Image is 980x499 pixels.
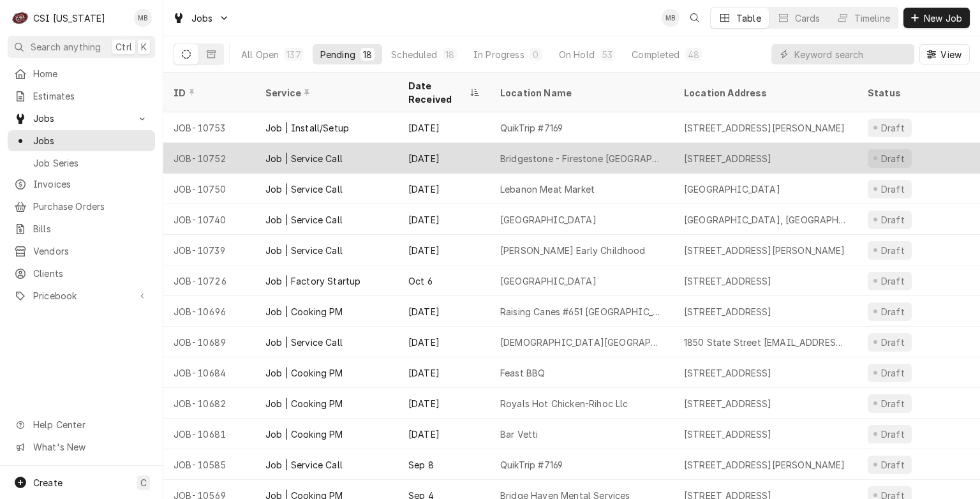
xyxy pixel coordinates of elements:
[919,44,970,64] button: View
[500,152,664,165] div: Bridgestone - Firestone [GEOGRAPHIC_DATA]
[684,244,845,257] div: [STREET_ADDRESS][PERSON_NAME]
[684,366,772,380] div: [STREET_ADDRESS]
[879,152,907,165] div: Draft
[163,204,255,235] div: JOB-10740
[265,86,385,100] div: Service
[684,274,772,288] div: [STREET_ADDRESS]
[141,40,147,54] span: K
[684,458,845,472] div: [STREET_ADDRESS][PERSON_NAME]
[8,218,155,239] a: Bills
[163,112,255,143] div: JOB-10753
[398,419,490,449] div: [DATE]
[8,86,155,107] a: Estimates
[33,477,63,488] span: Create
[879,458,907,472] div: Draft
[33,112,130,125] span: Jobs
[31,40,101,54] span: Search anything
[163,143,255,174] div: JOB-10752
[500,274,597,288] div: [GEOGRAPHIC_DATA]
[33,156,149,170] span: Job Series
[662,9,679,27] div: Matt Brewington's Avatar
[398,235,490,265] div: [DATE]
[265,336,343,349] div: Job | Service Call
[684,336,847,349] div: 1850 State Street [EMAIL_ADDRESS][DOMAIN_NAME], [GEOGRAPHIC_DATA]
[8,174,155,195] a: Invoices
[684,121,845,135] div: [STREET_ADDRESS][PERSON_NAME]
[8,153,155,174] a: Job Series
[500,305,664,318] div: Raising Canes #651 [GEOGRAPHIC_DATA]
[903,8,970,28] button: New Job
[241,48,279,61] div: All Open
[33,440,147,454] span: What's New
[500,86,661,100] div: Location Name
[938,48,964,61] span: View
[265,244,343,257] div: Job | Service Call
[163,296,255,327] div: JOB-10696
[854,11,890,25] div: Timeline
[688,48,699,61] div: 48
[500,366,545,380] div: Feast BBQ
[684,182,780,196] div: [GEOGRAPHIC_DATA]
[33,244,149,258] span: Vendors
[8,285,155,306] a: Go to Pricebook
[879,213,907,227] div: Draft
[134,9,152,27] div: Matt Brewington's Avatar
[8,108,155,129] a: Go to Jobs
[265,428,343,441] div: Job | Cooking PM
[684,152,772,165] div: [STREET_ADDRESS]
[879,336,907,349] div: Draft
[8,196,155,217] a: Purchase Orders
[398,449,490,480] div: Sep 8
[879,244,907,257] div: Draft
[11,9,29,27] div: C
[8,241,155,262] a: Vendors
[532,48,540,61] div: 0
[398,296,490,327] div: [DATE]
[473,48,524,61] div: In Progress
[163,419,255,449] div: JOB-10681
[167,8,235,29] a: Go to Jobs
[500,458,563,472] div: QuikTrip #7169
[33,67,149,80] span: Home
[602,48,612,61] div: 53
[500,121,563,135] div: QuikTrip #7169
[33,267,149,280] span: Clients
[398,112,490,143] div: [DATE]
[684,213,847,227] div: [GEOGRAPHIC_DATA], [GEOGRAPHIC_DATA], [GEOGRAPHIC_DATA]
[265,366,343,380] div: Job | Cooking PM
[391,48,437,61] div: Scheduled
[662,9,679,27] div: MB
[879,305,907,318] div: Draft
[921,11,965,25] span: New Job
[879,366,907,380] div: Draft
[265,397,343,410] div: Job | Cooking PM
[500,213,597,227] div: [GEOGRAPHIC_DATA]
[134,9,152,27] div: MB
[879,397,907,410] div: Draft
[140,476,147,489] span: C
[163,265,255,296] div: JOB-10726
[445,48,454,61] div: 18
[115,40,132,54] span: Ctrl
[398,265,490,296] div: Oct 6
[879,121,907,135] div: Draft
[500,397,628,410] div: Royals Hot Chicken-Rihoc Llc
[684,397,772,410] div: [STREET_ADDRESS]
[8,436,155,458] a: Go to What's New
[559,48,595,61] div: On Hold
[684,305,772,318] div: [STREET_ADDRESS]
[286,48,301,61] div: 137
[398,327,490,357] div: [DATE]
[8,63,155,84] a: Home
[398,357,490,388] div: [DATE]
[33,134,149,147] span: Jobs
[33,11,105,25] div: CSI [US_STATE]
[398,204,490,235] div: [DATE]
[265,182,343,196] div: Job | Service Call
[398,174,490,204] div: [DATE]
[684,86,845,100] div: Location Address
[163,357,255,388] div: JOB-10684
[408,79,467,106] div: Date Received
[163,174,255,204] div: JOB-10750
[398,388,490,419] div: [DATE]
